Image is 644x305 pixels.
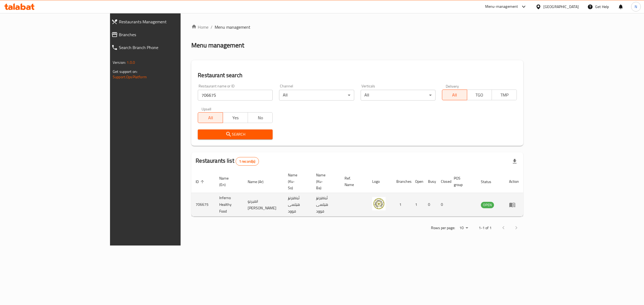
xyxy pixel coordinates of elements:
[481,202,494,208] span: OPEN
[392,193,411,217] td: 1
[505,170,523,193] th: Action
[444,91,465,99] span: All
[508,155,521,168] div: Export file
[200,114,221,122] span: All
[196,157,259,166] h2: Restaurants list
[127,59,135,66] span: 1.0.0
[191,170,523,217] table: enhanced table
[219,175,237,188] span: Name (En)
[469,91,490,99] span: TGO
[236,159,259,164] span: 1 record(s)
[248,112,273,123] button: No
[368,170,392,193] th: Logo
[119,44,213,51] span: Search Branch Phone
[284,193,312,217] td: ئینفێرنۆ هێلسی فوود
[635,4,637,10] span: N
[279,90,354,101] div: All
[196,178,206,185] span: ID
[345,175,361,188] span: Ref. Name
[411,193,424,217] td: 1
[312,193,340,217] td: ئینفێرنۆ هێلسی فوود
[107,15,218,28] a: Restaurants Management
[411,170,424,193] th: Open
[202,131,268,138] span: Search
[243,193,284,217] td: انفيرنو [PERSON_NAME]
[113,68,137,75] span: Get support on:
[288,172,306,191] span: Name (Ku-So)
[191,24,523,30] nav: breadcrumb
[113,73,147,80] a: Support.OpsPlatform
[361,90,436,101] div: All
[481,178,498,185] span: Status
[442,90,467,100] button: All
[236,157,259,166] div: Total records count
[485,3,518,10] div: Menu-management
[202,107,211,111] label: Upsell
[198,90,273,101] input: Search for restaurant name or ID..
[119,18,213,25] span: Restaurants Management
[457,224,470,232] div: Rows per page:
[225,114,246,122] span: Yes
[250,114,271,122] span: No
[494,91,515,99] span: TMP
[543,4,579,10] div: [GEOGRAPHIC_DATA]
[107,41,218,54] a: Search Branch Phone
[492,90,517,100] button: TMP
[248,178,270,185] span: Name (Ar)
[316,172,334,191] span: Name (Ku-Ba)
[107,28,218,41] a: Branches
[198,129,273,139] button: Search
[424,193,437,217] td: 0
[454,175,470,188] span: POS group
[198,71,517,79] h2: Restaurant search
[509,202,519,208] div: Menu
[113,59,126,66] span: Version:
[372,197,386,210] img: Inferno Healthy Food
[479,225,492,231] p: 1-1 of 1
[467,90,492,100] button: TGO
[446,84,459,88] label: Delivery
[215,193,243,217] td: Inferno Healthy Food
[223,112,248,123] button: Yes
[198,112,223,123] button: All
[392,170,411,193] th: Branches
[437,170,449,193] th: Closed
[437,193,449,217] td: 0
[424,170,437,193] th: Busy
[215,24,250,30] span: Menu management
[191,41,244,50] h2: Menu management
[431,225,455,231] p: Rows per page:
[119,31,213,38] span: Branches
